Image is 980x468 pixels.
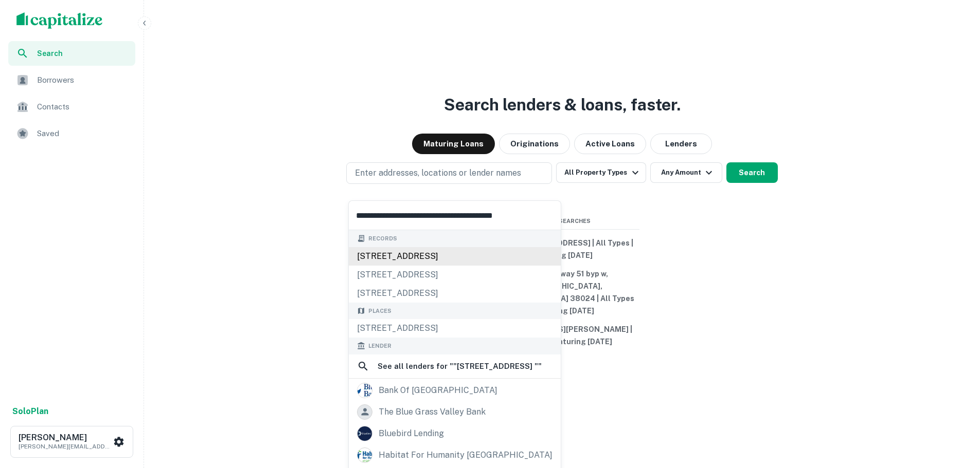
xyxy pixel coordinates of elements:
a: SoloPlan [12,405,48,418]
strong: Solo Plan [12,406,48,416]
span: Lender [368,342,391,350]
img: picture [358,383,372,398]
a: Saved [8,121,135,146]
span: Places [368,307,391,315]
div: bluebird lending [379,426,444,441]
img: picture [358,448,372,462]
div: habitat for humanity [GEOGRAPHIC_DATA] [379,447,553,463]
button: Originations [499,134,570,154]
span: Search [37,48,129,59]
img: picture [358,426,372,441]
iframe: Chat Widget [929,386,980,435]
h6: See all lenders for " "[STREET_ADDRESS] " " [378,360,542,372]
button: Any Amount [650,162,722,183]
button: [STREET_ADDRESS][PERSON_NAME] | All Types | Maturing [DATE] [485,320,639,351]
a: the blue grass valley bank [349,401,561,423]
div: [STREET_ADDRESS] [349,319,561,338]
button: All Property Types [556,162,646,183]
a: bank of [GEOGRAPHIC_DATA] [349,380,561,401]
div: the blue grass valley bank [379,404,486,420]
a: Contacts [8,95,135,119]
div: [STREET_ADDRESS] [349,266,561,284]
button: Active Loans [574,134,646,154]
p: [PERSON_NAME][EMAIL_ADDRESS][DOMAIN_NAME] [19,442,111,451]
a: bluebird lending [349,423,561,444]
h3: Search lenders & loans, faster. [444,92,681,117]
div: bank of [GEOGRAPHIC_DATA] [379,383,497,398]
button: [PERSON_NAME][PERSON_NAME][EMAIL_ADDRESS][DOMAIN_NAME] [10,426,133,458]
a: Search [8,41,135,66]
button: 64410 [STREET_ADDRESS] | All Types | Maturing [DATE] [485,234,639,265]
p: Enter addresses, locations or lender names [355,167,521,179]
div: [STREET_ADDRESS] [349,247,561,266]
span: Borrowers [37,74,129,86]
span: Saved [37,127,129,140]
span: Recent Searches [485,217,639,226]
span: Contacts [37,101,129,113]
button: 750 us highway 51 byp w, [GEOGRAPHIC_DATA], [GEOGRAPHIC_DATA] 38024 | All Types | Maturing [DATE] [485,265,639,320]
h6: [PERSON_NAME] [19,434,111,442]
a: Borrowers [8,68,135,92]
button: Maturing Loans [412,134,495,154]
div: [STREET_ADDRESS] [349,284,561,303]
button: Search [726,162,778,183]
button: Enter addresses, locations or lender names [346,162,552,184]
button: Lenders [650,134,712,154]
span: Records [368,234,397,243]
img: capitalize-logo.png [16,12,103,29]
a: habitat for humanity [GEOGRAPHIC_DATA] [349,444,561,466]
